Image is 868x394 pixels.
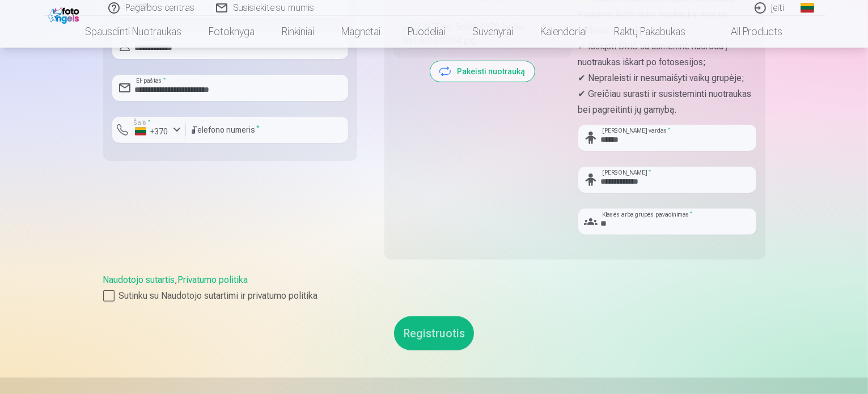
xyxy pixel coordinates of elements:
a: Kalendoriai [527,16,601,48]
a: Naudotojo sutartis [103,274,175,285]
button: Registruotis [394,316,474,350]
p: ✔ Nepraleisti ir nesumaišyti vaikų grupėje; [578,70,756,86]
p: ✔ Išsiųsti SMS su asmenine nuoroda į nuotraukas iškart po fotosesijos; [578,39,756,70]
button: Pakeisti nuotrauką [430,61,535,82]
a: Fotoknyga [196,16,269,48]
a: Puodeliai [395,16,459,48]
img: /fa2 [48,5,82,24]
a: Suvenyrai [459,16,527,48]
div: +370 [135,126,169,137]
a: Privatumo politika [178,274,248,285]
a: Magnetai [328,16,395,48]
div: , [103,273,765,303]
a: All products [700,16,797,48]
p: ✔ Greičiau surasti ir susisteminti nuotraukas bei pagreitinti jų gamybą. [578,86,756,118]
a: Raktų pakabukas [601,16,700,48]
label: Šalis [130,118,154,127]
button: Šalis*+370 [112,117,186,143]
label: Sutinku su Naudotojo sutartimi ir privatumo politika [103,289,765,303]
a: Spausdinti nuotraukas [72,16,196,48]
a: Rinkiniai [269,16,328,48]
